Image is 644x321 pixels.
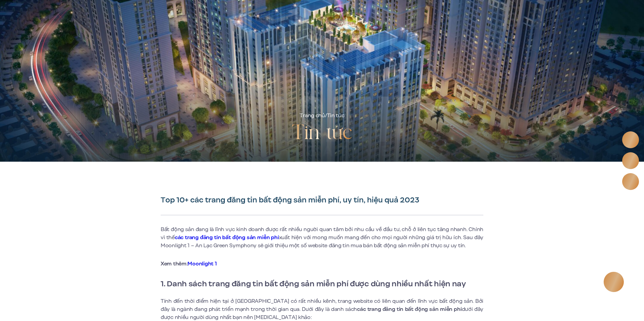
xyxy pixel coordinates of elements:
span: Tin tức [327,112,345,119]
h1: Top 10+ các trang đăng tin bất động sản miễn phí, uy tín, hiệu quả 2023 [161,195,483,205]
h2: Tin tức [292,120,352,147]
a: Moonlight 1 [188,260,216,267]
strong: các trang đăng tin bất động sản miễn phí [357,306,461,313]
strong: Xem thêm: [161,260,216,267]
strong: 1. Danh sách trang đăng tin bất động sản miễn phí được dùng nhiều nhất hiện nay [161,278,466,289]
a: các trang đăng tin bất động sản miễn phí [175,234,279,241]
div: / [299,112,344,120]
p: Bất động sản đang là lĩnh vực kinh doanh được rất nhiều người quan tâm bởi nhu cầu về đầu tư, chỗ... [161,225,483,250]
a: Trang chủ [299,112,325,119]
